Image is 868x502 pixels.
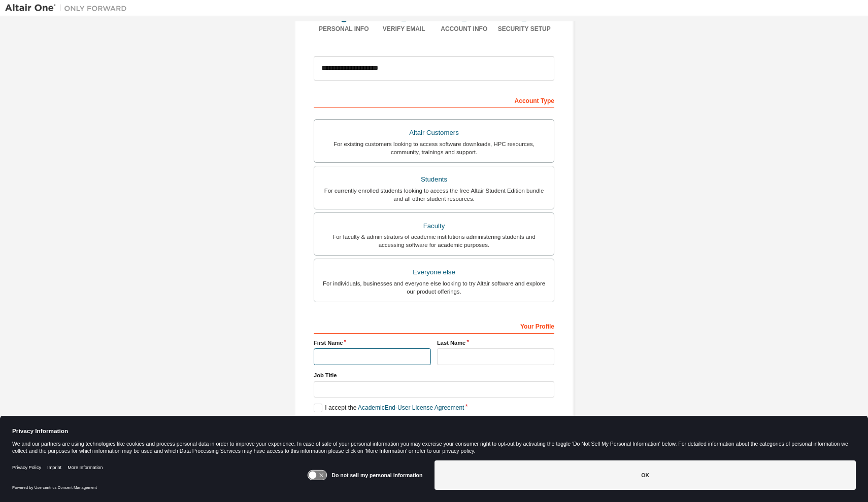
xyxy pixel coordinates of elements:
label: First Name [314,339,431,347]
div: Verify Email [374,25,435,33]
div: Account Info [434,25,494,33]
div: Altair Customers [320,126,548,140]
label: I accept the [314,404,464,412]
img: Altair One [5,3,132,13]
div: For faculty & administrators of academic institutions administering students and accessing softwa... [320,233,548,249]
div: Account Type [314,92,554,108]
div: For individuals, businesses and everyone else looking to try Altair software and explore our prod... [320,279,548,296]
div: For currently enrolled students looking to access the free Altair Student Edition bundle and all ... [320,187,548,203]
label: Job Title [314,371,554,379]
div: Security Setup [494,25,555,33]
div: Your Profile [314,317,554,334]
div: Students [320,172,548,187]
div: Personal Info [314,25,374,33]
label: Last Name [437,339,554,347]
div: Faculty [320,219,548,233]
a: Academic End-User License Agreement [358,404,464,411]
div: For existing customers looking to access software downloads, HPC resources, community, trainings ... [320,140,548,156]
div: Everyone else [320,265,548,279]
